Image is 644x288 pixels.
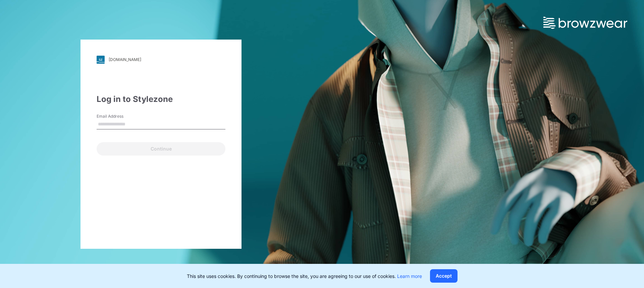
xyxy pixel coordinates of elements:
img: svg+xml;base64,PHN2ZyB3aWR0aD0iMjgiIGhlaWdodD0iMjgiIHZpZXdCb3g9IjAgMCAyOCAyOCIgZmlsbD0ibm9uZSIgeG... [97,56,105,64]
a: [DOMAIN_NAME] [97,56,225,64]
button: Accept [430,269,458,283]
p: This site uses cookies. By continuing to browse the site, you are agreeing to our use of cookies. [187,273,422,280]
div: [DOMAIN_NAME] [109,57,141,62]
label: Email Address [97,113,144,119]
div: Log in to Stylezone [97,93,225,105]
img: browzwear-logo.73288ffb.svg [543,17,627,29]
a: Learn more [397,273,422,279]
